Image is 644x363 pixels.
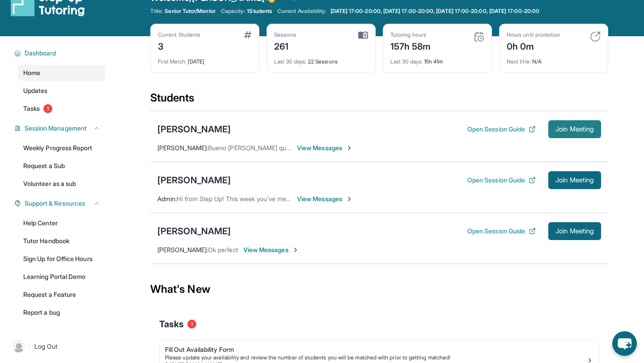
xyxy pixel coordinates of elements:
[297,194,353,203] span: View Messages
[177,195,484,203] span: Hi from Step Up! This week you’ve met for 0 minutes and this month you’ve met for 4 hours. Happy ...
[158,53,252,65] div: [DATE]
[21,49,100,58] button: Dashboard
[18,158,106,174] a: Request a Sub
[18,304,106,321] a: Report a bug
[157,144,208,152] span: [PERSON_NAME] :
[165,345,586,354] div: Fill Out Availability Form
[157,174,231,186] div: [PERSON_NAME]
[157,246,208,253] span: [PERSON_NAME] :
[390,58,423,65] span: Last 30 days :
[358,31,368,39] img: card
[277,8,326,15] span: Current Availability:
[150,270,608,309] div: What's New
[208,144,394,152] span: Bueno [PERSON_NAME] que bamos a estudiar hoy estoy en línea
[555,177,594,183] span: Join Meeting
[9,337,106,356] a: |Log Out
[18,215,106,231] a: Help Center
[346,195,353,203] img: Chevron-Right
[34,342,58,351] span: Log Out
[329,8,541,15] a: [DATE] 17:00-20:00, [DATE] 17:00-20:00, [DATE] 17:00-20:00, [DATE] 17:00-20:00
[274,31,297,38] div: Sessions
[507,38,560,53] div: 0h 0m
[297,144,353,152] span: View Messages
[187,320,196,329] span: 1
[548,171,601,189] button: Join Meeting
[157,123,231,135] div: [PERSON_NAME]
[274,38,297,53] div: 261
[18,251,106,267] a: Sign Up for Office Hours
[274,58,306,65] span: Last 30 days :
[243,245,299,254] span: View Messages
[507,58,531,65] span: Next title :
[274,53,368,65] div: 22 Sessions
[18,101,106,117] a: Tasks1
[150,91,608,110] div: Students
[29,341,31,352] span: |
[467,125,536,134] button: Open Session Guide
[612,331,637,356] button: chat-button
[21,124,100,133] button: Session Management
[330,8,539,15] span: [DATE] 17:00-20:00, [DATE] 17:00-20:00, [DATE] 17:00-20:00, [DATE] 17:00-20:00
[247,8,272,15] span: 1 Students
[208,246,238,253] span: Ok perfect
[474,31,484,42] img: card
[221,8,246,15] span: Capacity:
[590,31,601,42] img: card
[13,340,25,353] img: user-img
[18,269,106,285] a: Learning Portal Demo
[390,53,484,65] div: 15h 41m
[150,8,163,15] span: Title:
[548,222,601,240] button: Join Meeting
[18,233,106,249] a: Tutor Handbook
[165,354,586,361] div: Please update your availability and review the number of students you will be matched with prior ...
[390,31,431,38] div: Tutoring hours
[555,228,594,234] span: Join Meeting
[157,225,231,237] div: [PERSON_NAME]
[548,120,601,138] button: Join Meeting
[23,68,40,77] span: Home
[18,65,106,81] a: Home
[25,49,56,58] span: Dashboard
[25,199,85,208] span: Support & Resources
[23,86,48,95] span: Updates
[467,176,536,185] button: Open Session Guide
[18,287,106,303] a: Request a Feature
[346,144,353,152] img: Chevron-Right
[159,318,184,330] span: Tasks
[23,104,40,113] span: Tasks
[25,124,87,133] span: Session Management
[165,8,215,15] span: Senior Tutor/Mentor
[292,246,299,253] img: Chevron-Right
[157,195,177,203] span: Admin :
[18,83,106,99] a: Updates
[507,31,560,38] div: Hours until promotion
[158,58,186,65] span: First Match :
[467,227,536,236] button: Open Session Guide
[158,31,200,38] div: Current Students
[507,53,601,65] div: N/A
[158,38,200,53] div: 3
[43,104,52,113] span: 1
[18,140,106,156] a: Weekly Progress Report
[244,31,252,38] img: card
[390,38,431,53] div: 157h 58m
[21,199,100,208] button: Support & Resources
[18,176,106,192] a: Volunteer as a sub
[555,127,594,132] span: Join Meeting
